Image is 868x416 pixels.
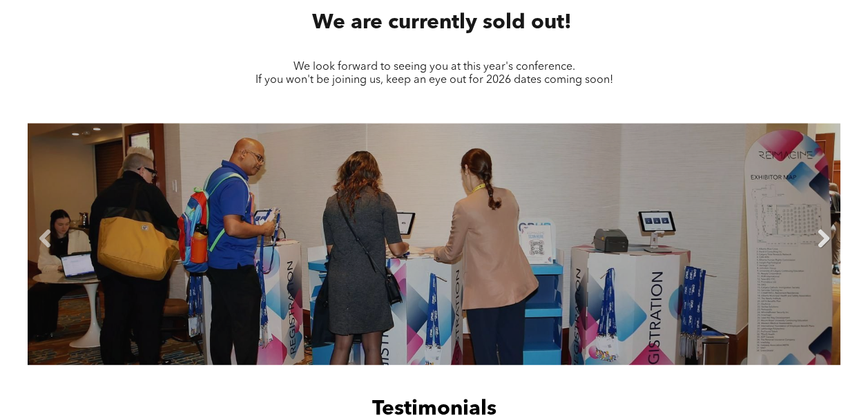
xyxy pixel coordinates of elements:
[312,12,572,33] span: We are currently sold out!
[813,229,833,249] a: Next
[255,75,613,86] span: If you won't be joining us, keep an eye out for 2026 dates coming soon!
[293,62,575,73] span: We look forward to seeing you at this year's conference.
[35,229,55,249] a: Previous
